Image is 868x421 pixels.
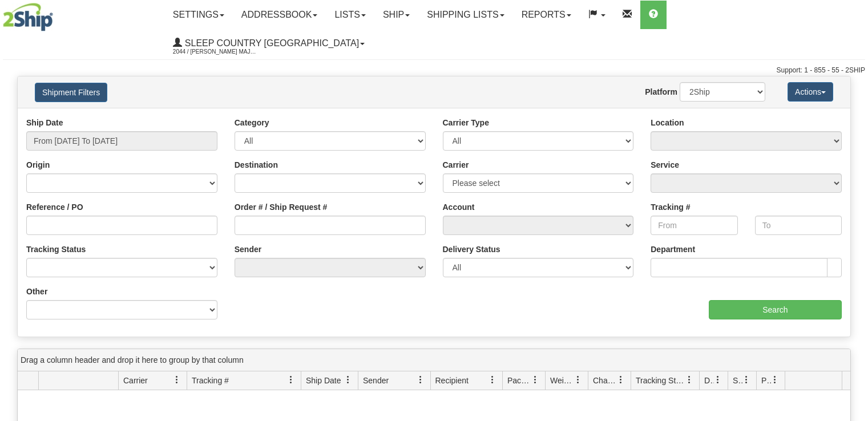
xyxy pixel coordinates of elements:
[281,370,301,390] a: Tracking # filter column settings
[26,159,50,171] label: Origin
[761,375,771,386] span: Pickup Status
[411,370,430,390] a: Sender filter column settings
[164,1,233,29] a: Settings
[513,1,580,29] a: Reports
[26,201,83,213] label: Reference / PO
[26,117,63,128] label: Ship Date
[842,152,867,269] iframe: chat widget
[651,216,737,235] input: From
[235,159,278,171] label: Destination
[651,201,690,213] label: Tracking #
[593,375,617,386] span: Charge
[550,375,574,386] span: Weight
[443,244,500,255] label: Delivery Status
[164,29,373,58] a: Sleep Country [GEOGRAPHIC_DATA] 2044 / [PERSON_NAME] Major [PERSON_NAME]
[708,370,728,390] a: Delivery Status filter column settings
[483,370,502,390] a: Recipient filter column settings
[418,1,512,29] a: Shipping lists
[507,375,531,386] span: Packages
[651,117,684,128] label: Location
[651,159,679,171] label: Service
[26,244,86,255] label: Tracking Status
[443,159,469,171] label: Carrier
[235,117,269,128] label: Category
[611,370,631,390] a: Charge filter column settings
[192,375,229,386] span: Tracking #
[338,370,358,390] a: Ship Date filter column settings
[306,375,341,386] span: Ship Date
[233,1,326,29] a: Addressbook
[704,375,714,386] span: Delivery Status
[3,3,53,31] img: logo2044.jpg
[651,244,695,255] label: Department
[3,66,865,75] div: Support: 1 - 855 - 55 - 2SHIP
[374,1,418,29] a: Ship
[18,349,850,371] div: grid grouping header
[737,370,756,390] a: Shipment Issues filter column settings
[645,86,677,98] label: Platform
[235,244,261,255] label: Sender
[182,38,359,48] span: Sleep Country [GEOGRAPHIC_DATA]
[443,117,489,128] label: Carrier Type
[173,46,259,58] span: 2044 / [PERSON_NAME] Major [PERSON_NAME]
[435,375,469,386] span: Recipient
[733,375,742,386] span: Shipment Issues
[709,300,842,319] input: Search
[326,1,374,29] a: Lists
[363,375,389,386] span: Sender
[765,370,785,390] a: Pickup Status filter column settings
[526,370,545,390] a: Packages filter column settings
[568,370,588,390] a: Weight filter column settings
[636,375,685,386] span: Tracking Status
[123,375,148,386] span: Carrier
[680,370,699,390] a: Tracking Status filter column settings
[755,216,842,235] input: To
[26,286,47,297] label: Other
[167,370,187,390] a: Carrier filter column settings
[443,201,475,213] label: Account
[788,82,833,102] button: Actions
[235,201,328,213] label: Order # / Ship Request #
[35,83,107,102] button: Shipment Filters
